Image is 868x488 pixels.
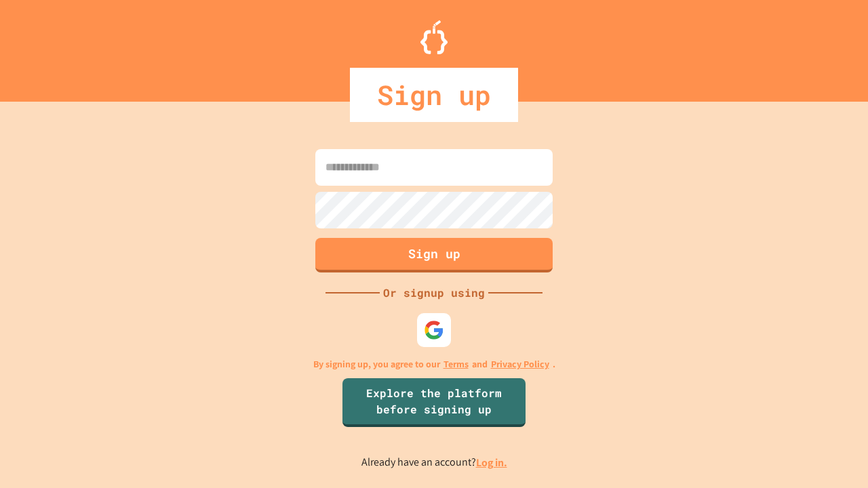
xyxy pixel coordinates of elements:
[443,357,469,371] a: Terms
[315,238,553,272] button: Sign up
[361,454,507,471] p: Already have an account?
[420,20,448,54] img: Logo.svg
[476,455,507,470] a: Log in.
[424,320,444,340] img: google-icon.svg
[313,357,555,371] p: By signing up, you agree to our and .
[350,68,518,122] div: Sign up
[491,357,549,371] a: Privacy Policy
[342,378,526,427] a: Explore the platform before signing up
[380,285,488,301] div: Or signup using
